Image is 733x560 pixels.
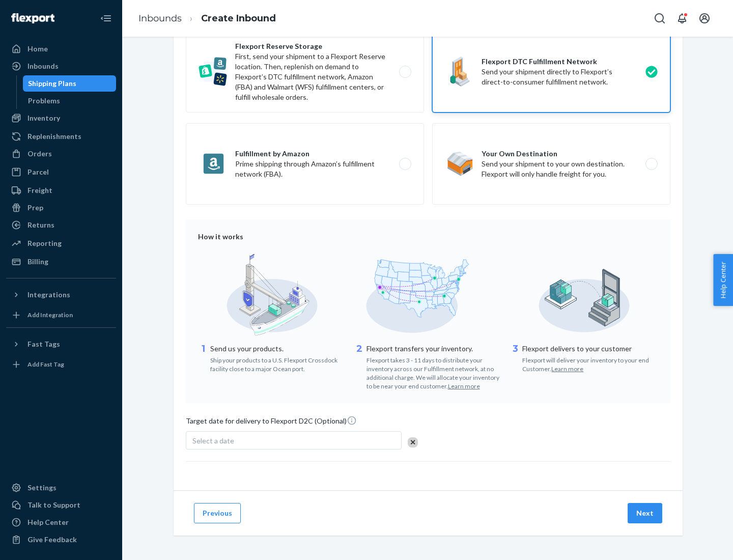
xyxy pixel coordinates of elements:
[713,254,733,306] button: Help Center
[27,483,57,493] div: Settings
[628,503,662,523] button: Next
[27,149,52,159] div: Orders
[6,480,116,496] a: Settings
[6,514,116,530] a: Help Center
[6,200,116,216] a: Prep
[130,4,284,34] ol: breadcrumbs
[28,78,76,89] div: Shipping Plans
[11,13,54,23] img: Flexport logo
[366,354,502,391] div: Flexport takes 3 - 11 days to distribute your inventory across our Fulfillment network, at no add...
[27,500,80,510] div: Talk to Support
[448,382,480,390] button: Learn more
[27,113,60,123] div: Inventory
[210,354,346,373] div: Ship your products to a U.S. Flexport Crossdock facility close to a major Ocean port.
[672,8,692,29] button: Open notifications
[198,343,208,373] div: 1
[198,232,658,242] div: How it works
[23,93,117,109] a: Problems
[354,343,364,391] div: 2
[96,8,116,29] button: Close Navigation
[6,531,116,548] button: Give Feedback
[6,217,116,233] a: Returns
[522,344,658,354] p: Flexport delivers to your customer
[27,360,64,369] div: Add Fast Tag
[210,344,346,354] p: Send us your products.
[522,354,658,373] div: Flexport will deliver your inventory to your end Customer.
[6,356,116,373] a: Add Fast Tag
[6,287,116,303] button: Integrations
[6,110,116,126] a: Inventory
[192,436,234,445] span: Select a date
[27,339,60,349] div: Fast Tags
[27,61,59,71] div: Inbounds
[27,257,48,267] div: Billing
[27,185,52,195] div: Freight
[27,517,69,527] div: Help Center
[194,503,241,523] button: Previous
[27,44,48,54] div: Home
[510,343,520,373] div: 3
[27,535,77,545] div: Give Feedback
[6,336,116,352] button: Fast Tags
[27,131,81,142] div: Replenishments
[366,344,502,354] p: Flexport transfers your inventory.
[6,58,116,74] a: Inbounds
[6,254,116,270] a: Billing
[6,146,116,162] a: Orders
[27,290,70,300] div: Integrations
[6,235,116,251] a: Reporting
[27,311,73,319] div: Add Integration
[6,182,116,199] a: Freight
[6,164,116,180] a: Parcel
[186,415,357,430] span: Target date for delivery to Flexport D2C (Optional)
[6,307,116,323] a: Add Integration
[23,75,117,92] a: Shipping Plans
[27,220,54,230] div: Returns
[694,8,715,29] button: Open account menu
[650,8,670,29] button: Open Search Box
[6,497,116,513] a: Talk to Support
[201,13,276,24] a: Create Inbound
[27,167,49,177] div: Parcel
[27,238,62,248] div: Reporting
[6,41,116,57] a: Home
[27,203,43,213] div: Prep
[6,128,116,145] a: Replenishments
[138,13,182,24] a: Inbounds
[551,365,583,373] button: Learn more
[28,96,60,106] div: Problems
